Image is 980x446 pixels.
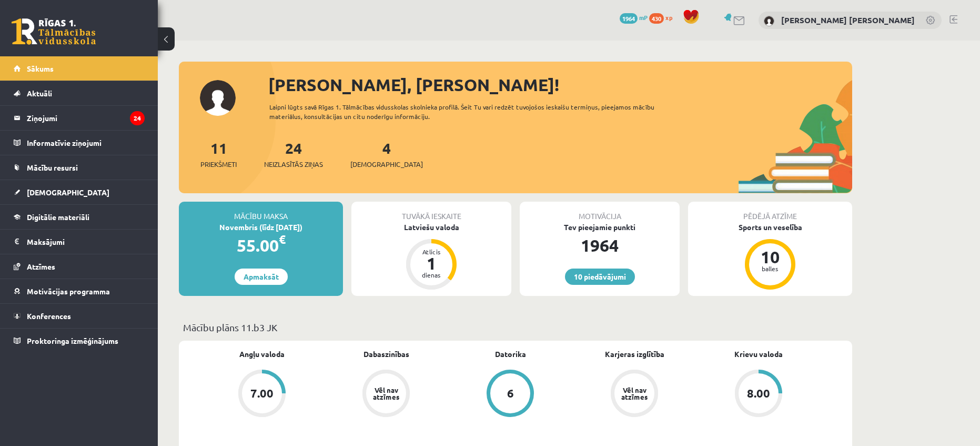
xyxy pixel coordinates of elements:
a: Aktuāli [14,81,145,105]
a: Digitālie materiāli [14,205,145,229]
div: dienas [416,272,447,278]
a: Konferences [14,304,145,328]
a: Apmaksāt [235,269,288,285]
div: Vēl nav atzīmes [371,386,401,400]
div: 1964 [520,233,680,258]
a: [DEMOGRAPHIC_DATA] [14,180,145,204]
a: 24Neizlasītās ziņas [264,138,323,170]
div: Novembris (līdz [DATE]) [179,222,343,233]
div: 6 [507,388,514,399]
span: Atzīmes [27,262,55,271]
a: Karjeras izglītība [605,349,664,360]
a: 1964 mP [620,13,648,22]
span: mP [639,13,648,22]
div: Atlicis [416,249,447,255]
span: [DEMOGRAPHIC_DATA] [27,187,109,197]
a: Rīgas 1. Tālmācības vidusskola [12,18,96,45]
a: Angļu valoda [239,349,285,360]
a: Sports un veselība 10 balles [688,222,852,291]
div: Laipni lūgts savā Rīgas 1. Tālmācības vidusskolas skolnieka profilā. Šeit Tu vari redzēt tuvojošo... [269,102,673,121]
a: [PERSON_NAME] [PERSON_NAME] [781,15,915,25]
a: Informatīvie ziņojumi [14,131,145,155]
p: Mācību plāns 11.b3 JK [183,320,848,334]
span: Proktoringa izmēģinājums [27,336,118,345]
div: Tev pieejamie punkti [520,222,680,233]
legend: Maksājumi [27,230,145,254]
span: Konferences [27,311,71,321]
span: Priekšmeti [200,159,237,170]
a: Vēl nav atzīmes [324,370,448,419]
a: 6 [448,370,572,419]
div: Vēl nav atzīmes [620,386,649,400]
div: [PERSON_NAME], [PERSON_NAME]! [268,72,852,97]
a: Latviešu valoda Atlicis 1 dienas [351,222,511,291]
a: Ziņojumi24 [14,106,145,130]
a: Motivācijas programma [14,279,145,303]
a: Datorika [495,349,526,360]
div: Motivācija [520,202,680,222]
span: Aktuāli [27,88,52,98]
span: € [279,232,286,247]
a: Mācību resursi [14,155,145,180]
span: [DEMOGRAPHIC_DATA] [350,159,423,170]
a: 10 piedāvājumi [565,269,635,285]
a: 4[DEMOGRAPHIC_DATA] [350,138,423,170]
div: balles [754,265,786,272]
legend: Ziņojumi [27,106,145,130]
a: Proktoringa izmēģinājums [14,329,145,353]
a: Vēl nav atzīmes [572,370,696,419]
span: Motivācijas programma [27,286,110,296]
span: Sākums [27,64,54,73]
a: 7.00 [200,370,324,419]
span: xp [665,13,672,22]
a: 8.00 [696,370,821,419]
div: Sports un veselība [688,222,852,233]
img: Dereks Kristians Upenieks [764,16,774,26]
div: Pēdējā atzīme [688,202,852,222]
span: Neizlasītās ziņas [264,159,323,170]
div: Mācību maksa [179,202,343,222]
div: 55.00 [179,233,343,258]
div: 8.00 [747,388,770,399]
a: 430 xp [649,13,678,22]
div: 10 [754,249,786,265]
a: Sākums [14,56,145,81]
div: 1 [416,255,447,272]
div: 7.00 [250,388,274,399]
a: Dabaszinības [363,349,409,360]
a: 11Priekšmeti [200,138,237,170]
a: Krievu valoda [734,349,783,360]
i: 24 [130,111,145,125]
div: Latviešu valoda [351,222,511,233]
a: Maksājumi [14,230,145,254]
legend: Informatīvie ziņojumi [27,131,145,155]
span: 430 [649,13,664,24]
span: 1964 [620,13,638,24]
div: Tuvākā ieskaite [351,202,511,222]
span: Digitālie materiāli [27,212,89,222]
a: Atzīmes [14,254,145,279]
span: Mācību resursi [27,163,78,172]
